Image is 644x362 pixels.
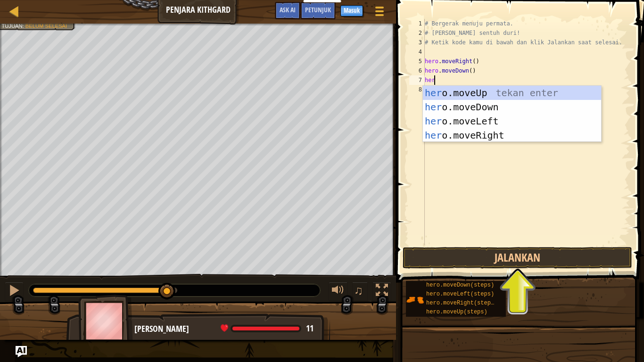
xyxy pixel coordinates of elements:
[409,38,425,47] div: 3
[372,282,391,301] button: Alihkan layar penuh
[406,291,424,309] img: portrait.png
[426,309,487,315] span: hero.moveUp(steps)
[426,300,497,306] span: hero.moveRight(steps)
[5,282,24,301] button: Ctrl + P: Pause
[305,5,331,14] span: Petunjuk
[275,2,300,19] button: Ask AI
[78,295,133,347] img: thang_avatar_frame.png
[368,2,391,24] button: Tampilkan menu permainan
[16,346,27,357] button: Ask AI
[409,47,425,57] div: 4
[426,282,494,288] span: hero.moveDown(steps)
[409,28,425,38] div: 2
[403,247,632,269] button: Jalankan
[352,282,368,301] button: ♫
[280,5,296,14] span: Ask AI
[409,57,425,66] div: 5
[409,75,425,85] div: 7
[426,291,494,297] span: hero.moveLeft(steps)
[329,282,347,301] button: Atur suara
[354,283,363,297] span: ♫
[409,19,425,28] div: 1
[409,66,425,75] div: 6
[409,85,425,94] div: 8
[134,323,321,335] div: [PERSON_NAME]
[221,324,314,333] div: health: 11 / 11
[340,5,363,16] button: Masuk
[306,322,314,334] span: 11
